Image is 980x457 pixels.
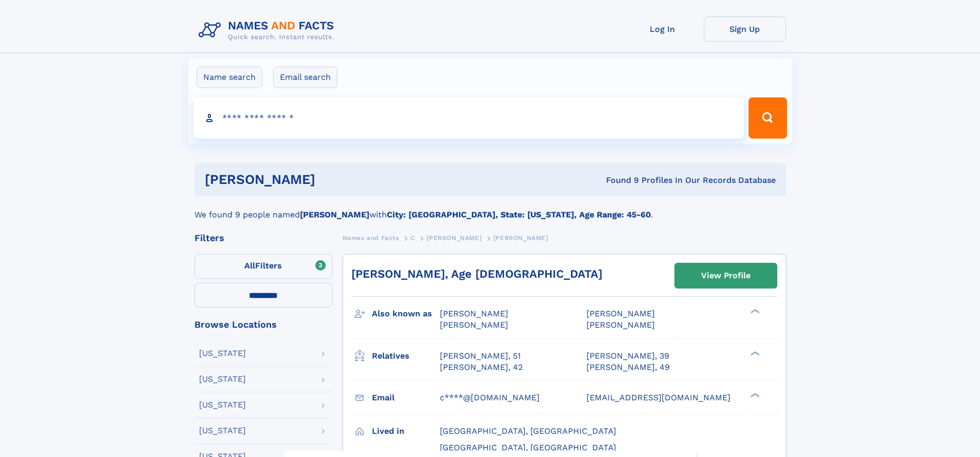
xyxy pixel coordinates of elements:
[194,196,786,221] div: We found 9 people named with .
[372,422,440,440] h3: Lived in
[273,66,337,88] label: Email search
[194,320,332,329] div: Browse Locations
[621,16,704,42] a: Log In
[493,234,548,242] span: [PERSON_NAME]
[440,443,616,452] span: [GEOGRAPHIC_DATA], [GEOGRAPHIC_DATA]
[194,233,332,243] div: Filters
[343,231,399,244] a: Names and Facts
[440,350,521,362] a: [PERSON_NAME], 51
[586,350,669,362] a: [PERSON_NAME], 39
[199,375,246,383] div: [US_STATE]
[194,254,332,279] label: Filters
[372,305,440,323] h3: Also known as
[748,308,760,315] div: ❯
[426,234,482,242] span: [PERSON_NAME]
[675,263,777,288] a: View Profile
[411,231,415,244] a: C
[440,320,508,330] span: [PERSON_NAME]
[586,362,670,373] a: [PERSON_NAME], 49
[300,210,369,219] b: [PERSON_NAME]
[440,362,523,373] a: [PERSON_NAME], 42
[372,347,440,365] h3: Relatives
[372,389,440,407] h3: Email
[411,234,415,242] span: C
[193,97,744,139] input: search input
[205,173,461,186] h1: [PERSON_NAME]
[704,16,786,42] a: Sign Up
[426,231,482,244] a: [PERSON_NAME]
[199,401,246,409] div: [US_STATE]
[586,393,730,402] span: [EMAIL_ADDRESS][DOMAIN_NAME]
[387,210,651,219] b: City: [GEOGRAPHIC_DATA], State: [US_STATE], Age Range: 45-60
[586,320,655,330] span: [PERSON_NAME]
[701,264,751,287] div: View Profile
[194,16,343,44] img: Logo Names and Facts
[460,175,776,186] div: Found 9 Profiles In Our Records Database
[748,350,760,357] div: ❯
[440,426,616,436] span: [GEOGRAPHIC_DATA], [GEOGRAPHIC_DATA]
[199,427,246,435] div: [US_STATE]
[244,261,255,270] span: All
[586,309,655,318] span: [PERSON_NAME]
[351,267,602,280] a: [PERSON_NAME], Age [DEMOGRAPHIC_DATA]
[440,309,508,318] span: [PERSON_NAME]
[197,66,262,88] label: Name search
[749,97,787,139] button: Search Button
[199,349,246,358] div: [US_STATE]
[748,392,760,398] div: ❯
